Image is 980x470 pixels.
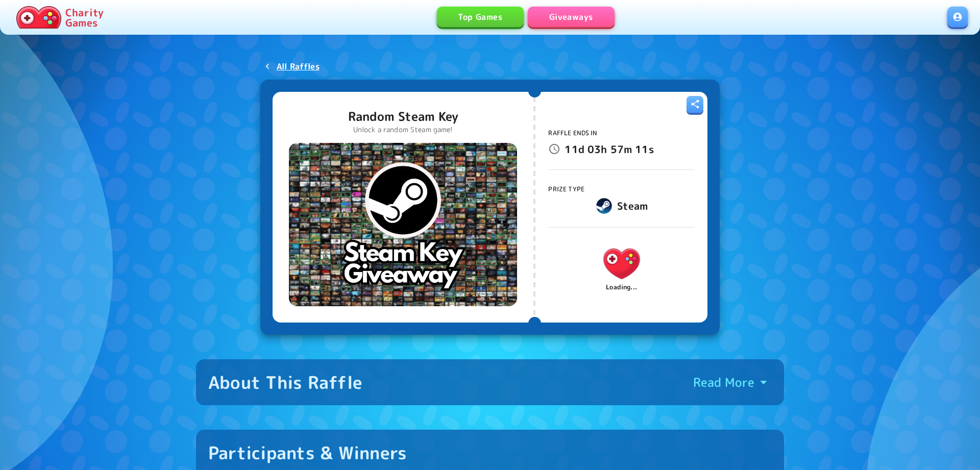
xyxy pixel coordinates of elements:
a: Charity Games [12,4,108,31]
span: Prize Type [548,185,584,193]
button: About This RaffleRead More [196,359,784,405]
img: Charity.Games [16,6,61,29]
a: All Raffles [260,57,324,76]
a: Top Games [437,7,524,27]
span: Raffle Ends In [548,129,597,137]
div: About This Raffle [208,372,362,393]
img: Charity.Games [598,240,645,287]
p: 11d 03h 57m 11s [565,141,653,157]
p: Unlock a random Steam game! [348,125,458,135]
h6: Steam [617,197,648,214]
img: Random Steam Key [289,143,517,306]
div: Participants & Winners [208,442,407,463]
p: Random Steam Key [348,108,458,125]
p: Read More [693,374,754,390]
p: Charity Games [65,7,104,28]
a: Giveaways [528,7,615,27]
p: All Raffles [277,60,320,72]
